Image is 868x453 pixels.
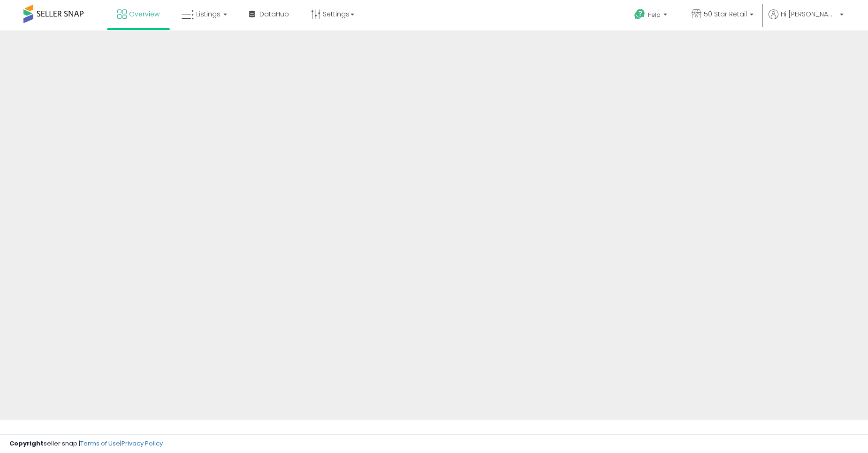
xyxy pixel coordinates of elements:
span: DataHub [259,9,289,19]
a: Help [627,1,677,30]
a: Hi [PERSON_NAME] [769,9,844,30]
span: Help [648,11,661,19]
span: Hi [PERSON_NAME] [781,9,837,19]
span: 50 Star Retail [704,9,747,19]
span: Overview [129,9,160,19]
span: Listings [196,9,221,19]
i: Get Help [634,8,646,20]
